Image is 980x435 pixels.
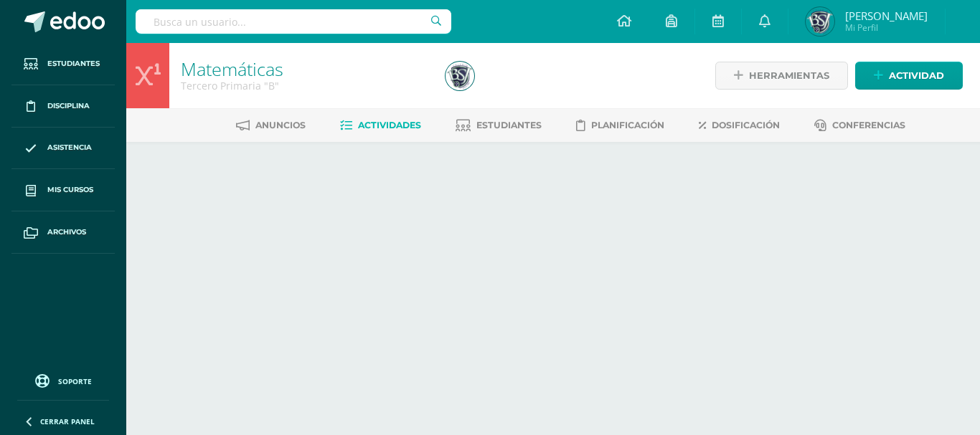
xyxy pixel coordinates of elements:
[715,62,848,90] a: Herramientas
[845,21,928,34] span: Mi Perfil
[832,120,905,130] span: Conferencias
[712,120,780,130] span: Dosificación
[11,43,115,85] a: Estudiantes
[40,416,95,426] span: Cerrar panel
[845,9,928,23] span: [PERSON_NAME]
[358,120,421,130] span: Actividades
[47,184,93,196] span: Mis cursos
[181,59,428,79] h1: Matemáticas
[11,211,115,254] a: Archivos
[181,57,283,81] a: Matemáticas
[814,114,905,137] a: Conferencias
[136,9,451,34] input: Busca un usuario...
[340,114,421,137] a: Actividades
[889,62,944,89] span: Actividad
[806,7,834,36] img: 4ad66ca0c65d19b754e3d5d7000ffc1b.png
[855,62,963,90] a: Actividad
[11,128,115,170] a: Asistencia
[181,79,428,92] div: Tercero Primaria 'B'
[11,85,115,128] a: Disciplina
[47,58,100,70] span: Estudiantes
[47,100,90,112] span: Disciplina
[236,114,306,137] a: Anuncios
[446,62,474,90] img: 4ad66ca0c65d19b754e3d5d7000ffc1b.png
[58,376,92,386] span: Soporte
[749,62,829,89] span: Herramientas
[255,120,306,130] span: Anuncios
[699,114,780,137] a: Dosificación
[476,120,542,130] span: Estudiantes
[591,120,664,130] span: Planificación
[576,114,664,137] a: Planificación
[47,142,92,153] span: Asistencia
[456,114,542,137] a: Estudiantes
[11,169,115,211] a: Mis cursos
[47,226,86,238] span: Archivos
[17,371,109,390] a: Soporte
